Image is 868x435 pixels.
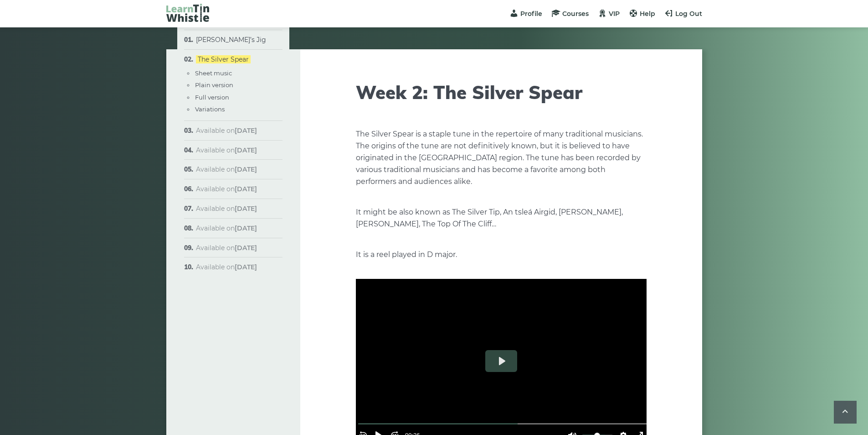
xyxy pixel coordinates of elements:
a: Variations [195,105,225,113]
img: LearnTinWhistle.com [166,4,209,22]
span: Courses [562,10,589,18]
span: Available on [196,126,257,135]
a: Plain version [195,81,233,89]
strong: [DATE] [235,165,257,173]
span: Available on [196,263,257,271]
strong: [DATE] [235,126,257,135]
p: It is a reel played in D major. [356,249,647,261]
span: Profile [520,10,542,18]
a: Help [629,10,655,18]
span: Available on [196,204,257,213]
p: It might be also known as The Silver Tip, An tsleá Airgid, [PERSON_NAME], [PERSON_NAME], The Top ... [356,206,647,230]
a: The Silver Spear [196,55,251,63]
a: Log Out [664,10,702,18]
strong: [DATE] [235,204,257,213]
p: The Silver Spear is a staple tune in the repertoire of many traditional musicians. The origins of... [356,128,647,188]
span: Available on [196,165,257,173]
a: Full version [195,94,229,101]
strong: [DATE] [235,244,257,252]
span: Available on [196,146,257,154]
span: VIP [609,10,620,18]
a: [PERSON_NAME]’s Jig [196,36,266,44]
span: Help [640,10,655,18]
span: Available on [196,185,257,193]
a: Sheet music [195,69,232,77]
span: Log Out [675,10,702,18]
span: Available on [196,244,257,252]
a: Profile [509,10,542,18]
strong: [DATE] [235,146,257,154]
strong: [DATE] [235,263,257,271]
span: Available on [196,224,257,232]
strong: [DATE] [235,224,257,232]
a: Courses [551,10,589,18]
strong: [DATE] [235,185,257,193]
h1: Week 2: The Silver Spear [356,81,647,103]
a: VIP [598,10,620,18]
